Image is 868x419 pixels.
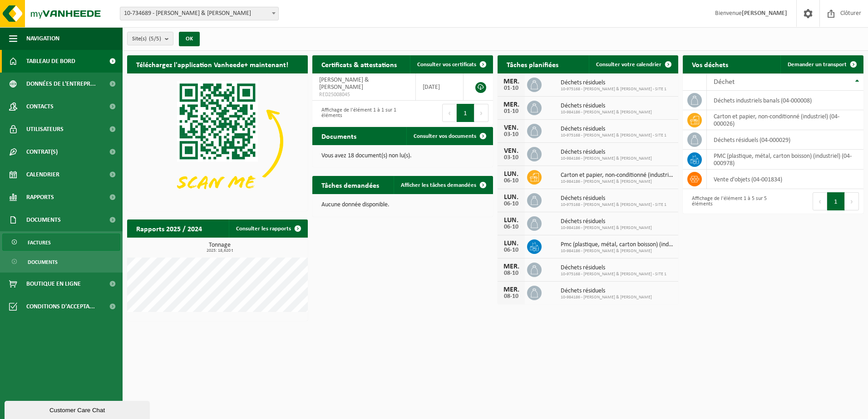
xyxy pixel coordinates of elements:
[502,286,520,293] div: MER.
[561,149,652,156] span: Déchets résiduels
[813,192,827,210] button: Previous
[561,133,666,138] span: 10-975168 - [PERSON_NAME] & [PERSON_NAME] - SITE 1
[714,78,735,86] span: Déchet
[561,202,666,208] span: 10-975168 - [PERSON_NAME] & [PERSON_NAME] - SITE 1
[312,176,388,194] h2: Tâches demandées
[502,132,520,138] div: 03-10
[707,150,863,170] td: PMC (plastique, métal, carton boisson) (industriel) (04-000978)
[502,224,520,230] div: 06-10
[561,225,652,231] span: 10-984186 - [PERSON_NAME] & [PERSON_NAME]
[707,170,863,189] td: vente d'objets (04-001834)
[498,55,567,73] h2: Tâches planifiées
[317,103,398,123] div: Affichage de l'élément 1 à 1 sur 1 éléments
[414,133,476,139] span: Consulter vos documents
[502,85,520,92] div: 01-10
[410,55,492,73] a: Consulter vos certificats
[26,295,95,318] span: Conditions d'accepta...
[132,248,308,253] span: 2025: 18,620 t
[417,62,476,68] span: Consulter vos certificats
[561,179,674,185] span: 10-984186 - [PERSON_NAME] & [PERSON_NAME]
[502,263,520,270] div: MER.
[589,55,677,73] a: Consulter votre calendrier
[401,182,476,188] span: Afficher les tâches demandées
[132,242,308,253] h3: Tonnage
[780,55,863,73] a: Demander un transport
[687,191,769,211] div: Affichage de l'élément 1 à 5 sur 5 éléments
[561,87,666,92] span: 10-975168 - [PERSON_NAME] & [PERSON_NAME] - SITE 1
[707,110,863,130] td: carton et papier, non-conditionné (industriel) (04-000026)
[502,78,520,85] div: MER.
[502,108,520,115] div: 01-10
[561,248,674,254] span: 10-984186 - [PERSON_NAME] & [PERSON_NAME]
[502,247,520,253] div: 06-10
[26,141,58,163] span: Contrat(s)
[788,62,847,68] span: Demander un transport
[26,209,61,231] span: Documents
[26,186,54,209] span: Rapports
[28,253,58,271] span: Documents
[502,147,520,155] div: VEN.
[561,172,674,179] span: Carton et papier, non-conditionné (industriel)
[319,91,409,98] span: RED25008045
[845,192,859,210] button: Next
[5,399,152,419] iframe: chat widget
[26,73,96,95] span: Données de l'entrepr...
[502,178,520,184] div: 06-10
[26,50,75,73] span: Tableau de bord
[127,73,308,209] img: Download de VHEPlus App
[561,126,666,133] span: Déchets résiduels
[416,73,464,101] td: [DATE]
[2,253,120,270] a: Documents
[683,55,737,73] h2: Vos déchets
[406,127,492,145] a: Consulter vos documents
[502,217,520,224] div: LUN.
[502,293,520,300] div: 08-10
[120,7,279,20] span: 10-734689 - ROGER & ROGER - MOUSCRON
[561,195,666,202] span: Déchets résiduels
[127,55,297,73] h2: Téléchargez l'application Vanheede+ maintenant!
[312,55,406,73] h2: Certificats & attestations
[474,104,488,122] button: Next
[561,287,652,295] span: Déchets résiduels
[502,201,520,207] div: 06-10
[120,7,278,20] span: 10-734689 - ROGER & ROGER - MOUSCRON
[179,32,200,46] button: OK
[561,218,652,225] span: Déchets résiduels
[561,102,652,110] span: Déchets résiduels
[132,32,161,46] span: Site(s)
[149,36,161,42] count: (5/5)
[28,234,51,251] span: Factures
[442,104,457,122] button: Previous
[827,192,845,210] button: 1
[561,272,666,277] span: 10-975168 - [PERSON_NAME] & [PERSON_NAME] - SITE 1
[707,130,863,150] td: déchets résiduels (04-000029)
[561,110,652,115] span: 10-984186 - [PERSON_NAME] & [PERSON_NAME]
[127,219,211,237] h2: Rapports 2025 / 2024
[321,202,484,208] p: Aucune donnée disponible.
[2,234,120,251] a: Factures
[561,79,666,87] span: Déchets résiduels
[502,194,520,201] div: LUN.
[321,153,484,159] p: Vous avez 18 document(s) non lu(s).
[127,32,173,45] button: Site(s)(5/5)
[502,240,520,247] div: LUN.
[742,10,787,17] strong: [PERSON_NAME]
[319,77,369,91] span: [PERSON_NAME] & [PERSON_NAME]
[229,219,307,238] a: Consulter les rapports
[561,264,666,272] span: Déchets résiduels
[502,171,520,178] div: LUN.
[596,62,661,68] span: Consulter votre calendrier
[26,27,59,50] span: Navigation
[561,295,652,300] span: 10-984186 - [PERSON_NAME] & [PERSON_NAME]
[26,163,59,186] span: Calendrier
[26,273,81,295] span: Boutique en ligne
[26,118,64,141] span: Utilisateurs
[707,91,863,110] td: déchets industriels banals (04-000008)
[561,156,652,161] span: 10-984186 - [PERSON_NAME] & [PERSON_NAME]
[502,155,520,161] div: 03-10
[26,95,54,118] span: Contacts
[312,127,365,145] h2: Documents
[502,101,520,108] div: MER.
[502,270,520,277] div: 08-10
